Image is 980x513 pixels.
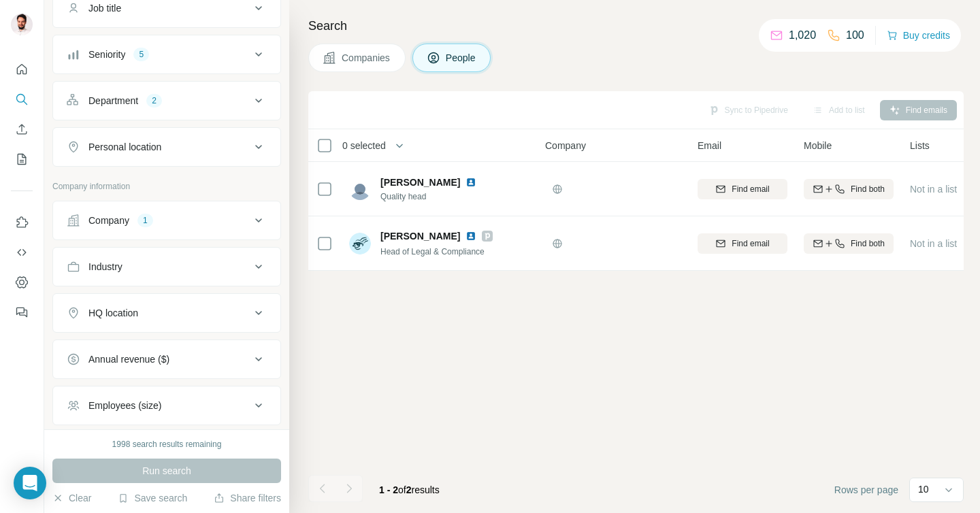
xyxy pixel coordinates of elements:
img: Avatar [349,233,371,254]
button: Find both [804,179,894,199]
p: 100 [846,27,864,44]
span: 0 selected [342,139,386,152]
span: [PERSON_NAME] [380,176,460,189]
img: LinkedIn logo [465,177,476,188]
button: Search [11,87,33,112]
div: Department [88,94,138,107]
button: Seniority5 [53,38,280,71]
button: Industry [53,250,280,283]
div: Company [88,214,129,227]
span: Find both [851,183,885,195]
button: Enrich CSV [11,117,33,142]
img: Avatar [11,14,33,35]
button: Find email [698,179,787,199]
div: 5 [133,48,149,61]
img: Avatar [349,178,371,200]
div: 1998 search results remaining [112,438,222,450]
button: Buy credits [887,26,950,45]
div: 1 [137,214,153,227]
button: Quick start [11,57,33,82]
h4: Search [308,16,964,35]
button: Use Surfe API [11,240,33,265]
button: Find email [698,233,787,254]
span: Lists [910,139,930,152]
button: Use Surfe on LinkedIn [11,210,33,235]
span: Company [545,139,586,152]
span: Not in a list [910,238,957,249]
button: Feedback [11,300,33,325]
div: HQ location [88,306,138,320]
button: Company1 [53,204,280,237]
span: 1 - 2 [379,484,398,495]
div: Annual revenue ($) [88,352,169,366]
div: Job title [88,1,121,15]
div: Seniority [88,48,125,61]
div: 2 [146,95,162,107]
span: results [379,484,440,495]
button: HQ location [53,297,280,329]
button: Personal location [53,131,280,163]
span: Not in a list [910,184,957,195]
span: Find email [732,237,769,250]
button: Annual revenue ($) [53,343,280,376]
span: Mobile [804,139,832,152]
span: of [398,484,406,495]
span: Find email [732,183,769,195]
span: People [446,51,477,65]
span: Quality head [380,191,493,203]
button: Dashboard [11,270,33,295]
div: Employees (size) [88,399,161,412]
span: 2 [406,484,412,495]
p: Company information [52,180,281,193]
span: Head of Legal & Compliance [380,247,485,256]
button: My lists [11,147,33,171]
span: Email [698,139,721,152]
span: Find both [851,237,885,250]
button: Find both [804,233,894,254]
div: Personal location [88,140,161,154]
span: [PERSON_NAME] [380,229,460,243]
div: Open Intercom Messenger [14,467,46,499]
button: Department2 [53,84,280,117]
span: Companies [342,51,391,65]
button: Employees (size) [53,389,280,422]
button: Clear [52,491,91,505]
p: 10 [918,482,929,496]
button: Share filters [214,491,281,505]
div: Industry [88,260,122,274]
img: LinkedIn logo [465,231,476,242]
button: Save search [118,491,187,505]
span: Rows per page [834,483,898,497]
p: 1,020 [789,27,816,44]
